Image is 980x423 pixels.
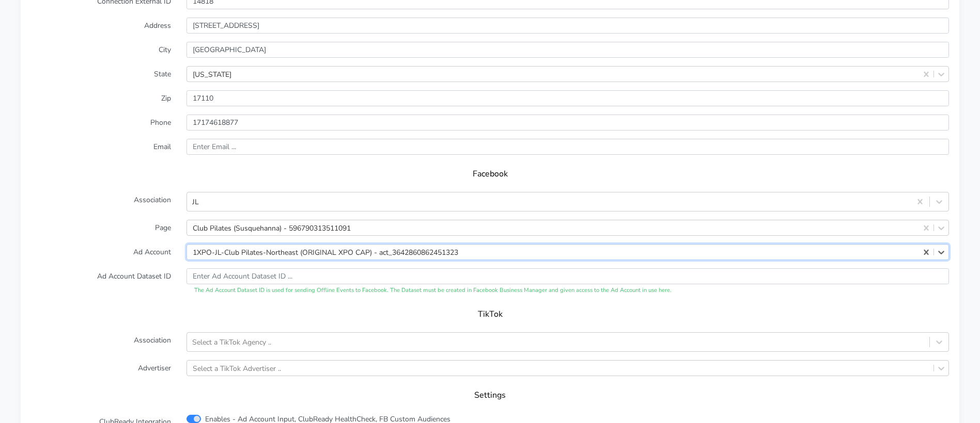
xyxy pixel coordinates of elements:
[23,115,179,131] label: Phone
[23,268,179,295] label: Ad Account Dataset ID
[186,18,949,34] input: Enter Address ..
[193,69,231,79] div: [US_STATE]
[192,337,271,348] div: Select a TikTok Agency ..
[23,66,179,82] label: State
[186,268,949,284] input: Enter Ad Account Dataset ID ...
[23,192,179,211] label: Association
[23,42,179,58] label: City
[23,18,179,34] label: Address
[23,332,179,352] label: Association
[186,90,949,106] input: Enter Zip ..
[186,42,949,58] input: Enter the City ..
[23,360,179,376] label: Advertiser
[41,169,939,179] h5: Facebook
[23,244,179,260] label: Ad Account
[193,247,458,257] div: 1XPO-JL-Club Pilates-Northeast (ORIGINAL XPO CAP) - act_3642860862451323
[186,115,949,131] input: Enter phone ...
[193,222,351,233] div: Club Pilates (Susquehanna) - 596790313511091
[41,391,939,400] h5: Settings
[23,139,179,155] label: Email
[23,90,179,106] label: Zip
[193,363,281,373] div: Select a TikTok Advertiser ..
[41,310,939,319] h5: TikTok
[186,139,949,155] input: Enter Email ...
[192,197,199,207] div: JL
[186,286,949,295] div: The Ad Account Dataset ID is used for sending Offline Events to Facebook. The Dataset must be cre...
[23,220,179,236] label: Page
